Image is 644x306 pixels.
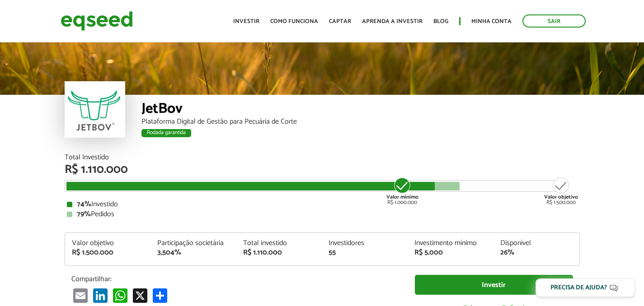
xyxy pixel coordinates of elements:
[415,275,573,295] a: Investir
[71,288,89,303] a: Email
[329,249,401,256] div: 55
[329,240,401,247] div: Investidores
[157,249,230,256] div: 3,504%
[72,249,144,256] div: R$ 1.500.000
[433,19,448,24] a: Blog
[270,19,318,24] a: Como funciona
[141,118,580,125] div: Plataforma Digital de Gestão para Pecuária de Corte
[91,288,109,303] a: LinkedIn
[414,249,487,256] div: R$ 5.000
[77,198,91,210] strong: 74%
[243,249,315,256] div: R$ 1.110.000
[65,164,580,176] div: R$ 1.110.000
[61,9,133,33] img: EqSeed
[157,240,230,247] div: Participação societária
[71,275,401,283] p: Compartilhar:
[141,102,580,118] div: JetBov
[471,19,512,24] a: Minha conta
[131,288,149,303] a: X
[72,240,144,247] div: Valor objetivo
[544,176,578,205] div: R$ 1.500.000
[233,19,259,24] a: Investir
[522,14,586,28] a: Sair
[362,19,423,24] a: Aprenda a investir
[386,193,418,201] strong: Valor mínimo
[77,208,91,220] strong: 79%
[67,211,578,218] div: Pedidos
[67,201,578,208] div: Investido
[414,240,487,247] div: Investimento mínimo
[65,154,580,161] div: Total Investido
[329,19,351,24] a: Captar
[243,240,315,247] div: Total investido
[385,176,419,205] div: R$ 1.000.000
[111,288,129,303] a: WhatsApp
[151,288,169,303] a: Compartilhar
[141,129,191,137] div: Rodada garantida
[500,249,573,256] div: 26%
[500,240,573,247] div: Disponível
[544,193,578,201] strong: Valor objetivo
